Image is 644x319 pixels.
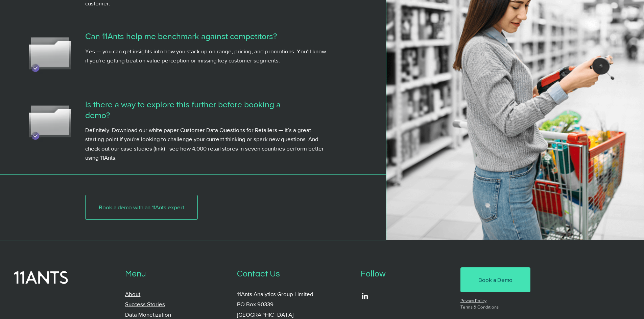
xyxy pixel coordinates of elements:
[237,267,351,281] p: Contact Us
[125,311,171,318] a: Data Monetization
[460,304,499,310] a: Terms & Conditions
[27,31,72,76] img: Shap_4.avif
[85,100,281,120] span: Is there a way to explore this further before booking a demo?
[361,292,369,300] ul: Social Bar
[125,291,140,297] a: About
[361,267,451,281] p: Follow
[125,267,227,281] p: Menu
[361,292,369,300] img: LinkedIn
[99,203,184,211] span: Book a demo with an 11Ants expert
[85,125,326,162] p: Definitely. Download our white paper Customer Data Questions for Retailers — it’s a great startin...
[85,195,198,220] a: Book a demo with an 11Ants expert
[125,301,165,307] a: Success Stories
[27,99,72,144] img: Shap_4.avif
[460,298,486,303] a: Privacy Policy
[478,276,512,284] span: Book a Demo
[85,31,277,41] span: Can 11Ants help me benchmark against competitors?
[460,267,530,292] a: Book a Demo
[85,47,326,65] p: Yes — you can get insights into how you stack up on range, pricing, and promotions. You’ll know i...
